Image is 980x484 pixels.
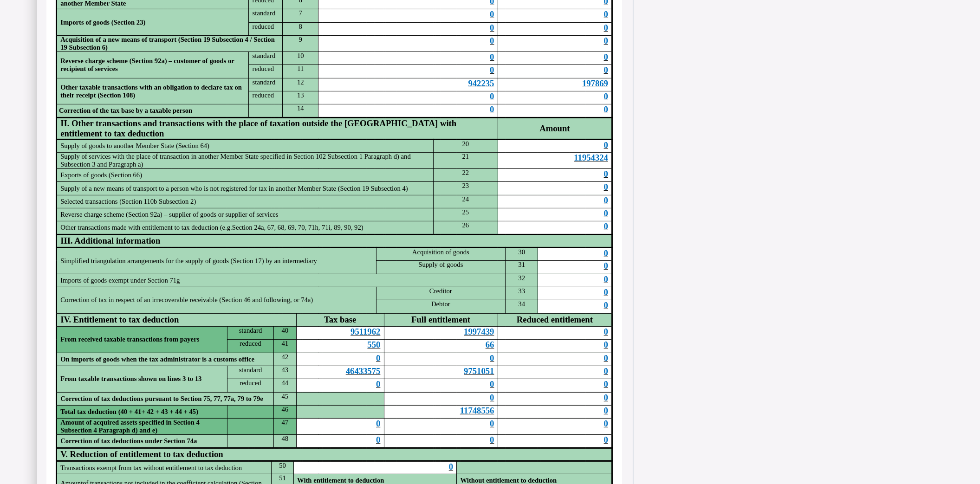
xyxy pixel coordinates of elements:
span: III. Additional information [60,236,160,245]
span: 13 [297,91,304,99]
span: 0 [490,23,494,32]
span: 14 [297,104,304,112]
span: 11748556 [460,406,494,415]
span: 44 [281,379,288,387]
span: 8 [299,23,302,30]
span: Correction of tax in respect of an irrecoverable receivable (Section 46 and following, or 74a) [60,296,313,303]
span: Other transactions made with entitlement to tax deduction ( Section 24a, 67, 68, 69, 70, 71h, 71i... [60,224,363,231]
span: 48 [281,435,288,442]
span: Total tax deduction (40 + 41+ 42 + 43 + 44 + 45) [60,408,198,415]
span: 9511962 [350,327,380,336]
span: Supply of goods to another Member State (Section 64) [60,142,209,149]
span: 0 [604,140,608,150]
span: Amount [539,123,570,133]
span: Acquisition of goods [412,248,469,256]
span: 22 [462,169,469,176]
span: 1997439 [464,327,494,336]
span: 0 [490,52,494,62]
span: Simplified triangulation arrangements for the supply of goods (Section 17) by an intermediary [60,257,317,265]
span: 0 [604,327,608,336]
span: V. Reduction of entitlement to tax deduction [60,449,223,459]
span: 23 [462,182,469,189]
span: Selected transactions (Section 110b Subsection 2) [60,198,196,205]
span: 30 [518,248,525,256]
span: 0 [604,353,608,363]
span: 0 [449,462,453,471]
span: reduced [240,379,261,387]
span: standard [253,78,276,86]
span: 0 [604,9,608,19]
span: 0 [604,248,608,258]
span: Debtor [431,300,450,308]
span: 0 [376,353,380,363]
span: 43 [281,366,288,374]
span: Imports of goods (Section 23) [60,19,145,26]
span: IV. Entitlement to tax deduction [60,315,179,324]
span: 0 [490,91,494,101]
span: 9 [299,36,302,43]
span: 0 [604,287,608,297]
span: On imports of goods when the tax administrator is a customs office [60,355,254,363]
span: 0 [604,208,608,218]
span: 0 [604,274,608,284]
span: 0 [604,406,608,415]
span: 0 [604,435,608,445]
span: 7 [299,9,302,17]
span: 0 [604,195,608,205]
span: 0 [490,353,494,363]
span: 0 [604,393,608,402]
span: 31 [518,261,525,268]
span: 9751051 [464,366,494,376]
span: Other taxable transactions with an obligation to declare tax on their receipt (Section 108) [60,84,242,99]
span: 41 [281,340,288,347]
span: 51 [279,474,286,482]
span: e.g. [222,224,232,231]
span: 34 [518,300,525,308]
span: Supply of goods [418,261,463,268]
span: 11954324 [574,153,608,162]
span: 0 [376,419,380,428]
span: 10 [297,52,304,59]
span: Tax base [324,315,356,324]
span: 24 [462,195,469,203]
span: 0 [604,65,608,75]
span: 0 [490,393,494,402]
span: Correction of tax deductions pursuant to Section 75, 77, 77a, 79 to 79e [60,395,263,402]
span: 0 [604,36,608,45]
span: 0 [490,9,494,19]
span: Amount of acquired assets specified in Section 4 Subsection 4 Paragraph d) and e) [60,419,200,434]
span: 0 [490,435,494,445]
span: 50 [279,462,286,469]
span: Exports of goods (Section 66) [60,171,142,179]
span: standard [239,366,262,374]
span: 46433575 [346,366,381,376]
span: Transactions exempt from tax without entitlement to tax deduction [60,464,242,471]
span: 197869 [582,78,608,88]
span: Reverse charge scheme (Section 92a) – supplier of goods or supplier of services [60,211,278,218]
span: standard [253,9,276,17]
span: 21 [462,153,469,160]
span: 0 [604,340,608,349]
span: 40 [281,327,288,334]
span: 0 [490,104,494,114]
span: 42 [281,353,288,361]
span: Correction of tax deductions under Section 74a [60,437,197,445]
span: 0 [604,261,608,271]
span: 66 [486,340,494,349]
span: reduced [253,65,274,72]
span: 11 [297,65,304,72]
span: 0 [604,23,608,32]
span: 0 [604,182,608,192]
span: 0 [376,435,380,445]
span: standard [253,52,276,59]
span: 0 [604,419,608,428]
span: From received taxable transactions from payers [60,336,199,343]
span: reduced [253,23,274,30]
span: Full entitlement [411,315,470,324]
span: 0 [490,419,494,428]
span: 0 [490,65,494,75]
span: 33 [518,287,525,295]
span: 47 [281,419,288,426]
span: Without entitlement to deduction [461,477,557,484]
span: Supply of services with the place of transaction in another Member State specified in Section 102... [60,153,411,168]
